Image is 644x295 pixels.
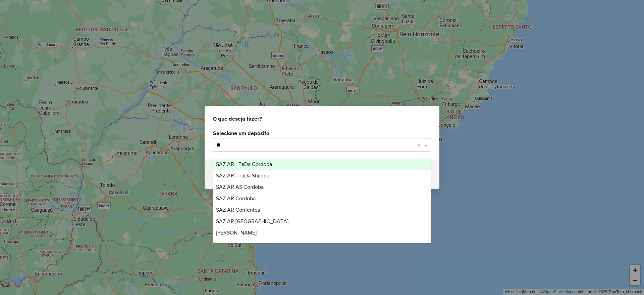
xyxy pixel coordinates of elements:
[216,196,256,201] span: SAZ AR Cordoba
[213,129,431,137] label: Selecione um depósito
[417,141,423,149] span: Clear all
[216,207,260,213] span: SAZ AR Corrientes
[213,155,431,243] ng-dropdown-panel: Options list
[216,218,288,224] span: SAZ AR [GEOGRAPHIC_DATA]
[213,115,262,123] span: O que deseja fazer?
[216,173,269,178] span: SAZ AR - TaDa Shipick
[216,230,257,236] span: [PERSON_NAME]
[216,184,264,190] span: SAZ AR AS Cordoba
[216,161,272,167] span: SAZ AR - TaDa Cordoba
